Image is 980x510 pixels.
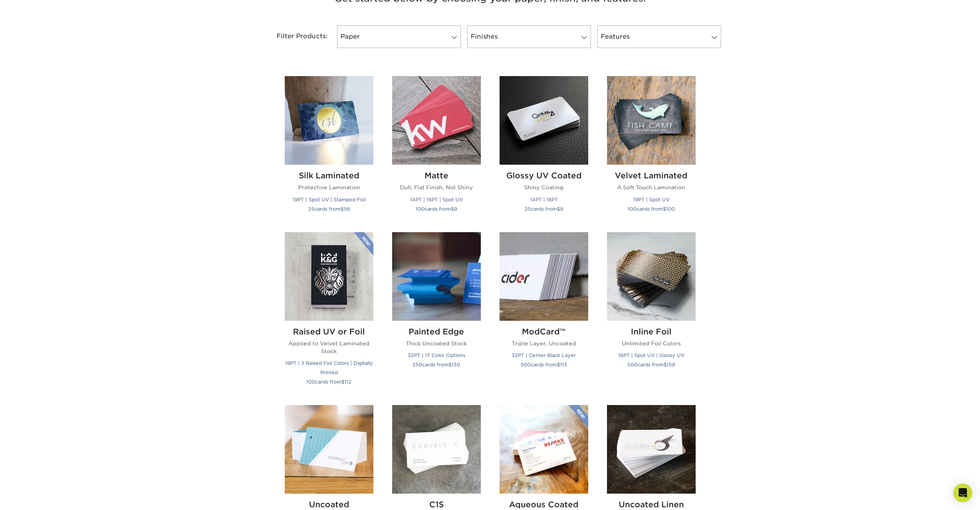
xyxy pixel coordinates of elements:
h2: Painted Edge [392,327,481,336]
span: 100 [416,206,425,212]
span: 159 [667,362,675,368]
span: $ [341,206,344,212]
h2: Raised UV or Foil [285,327,373,336]
small: 19PT | 3 Raised Foil Colors | Digitally Printed [285,360,373,375]
img: Silk Laminated Business Cards [285,76,373,165]
span: 500 [627,362,637,368]
small: cards from [412,362,460,368]
img: C1S Business Cards [392,405,481,494]
a: Silk Laminated Business Cards Silk Laminated Protective Lamination 19PT | Spot UV | Stamped Foil ... [285,76,373,222]
small: 19PT | Spot UV [633,197,669,203]
a: Raised UV or Foil Business Cards Raised UV or Foil Applied to Velvet Laminated Stock 19PT | 3 Rai... [285,232,373,396]
h2: Inline Foil [607,327,696,336]
span: 130 [452,362,460,368]
p: Triple Layer, Uncoated [500,339,588,347]
img: Painted Edge Business Cards [392,232,481,321]
span: $ [341,379,345,385]
img: New Product [354,232,373,256]
p: Unlimited Foil Colors [607,339,696,347]
h2: C1S [392,500,481,509]
small: 32PT | 17 Color Options [408,352,465,358]
span: $ [557,362,560,368]
div: Filter Products: [256,25,334,48]
a: Glossy UV Coated Business Cards Glossy UV Coated Shiny Coating 14PT | 16PT 25cards from$9 [500,76,588,222]
a: Finishes [467,25,591,48]
span: 500 [521,362,531,368]
img: New Product [569,405,588,428]
img: Inline Foil Business Cards [607,232,696,321]
h2: Glossy UV Coated [500,171,588,180]
small: cards from [416,206,457,212]
h2: Matte [392,171,481,180]
h2: ModCard™ [500,327,588,336]
a: Inline Foil Business Cards Inline Foil Unlimited Foil Colors 16PT | Spot UV | Glossy UV 500cards ... [607,232,696,396]
span: $ [663,206,666,212]
span: 9 [454,206,457,212]
p: Dull, Flat Finish, Not Shiny [392,183,481,191]
span: 25 [308,206,314,212]
a: Features [597,25,721,48]
img: ModCard™ Business Cards [500,232,588,321]
img: Matte Business Cards [392,76,481,165]
img: Raised UV or Foil Business Cards [285,232,373,321]
small: cards from [521,362,567,368]
span: 9 [560,206,563,212]
small: 19PT | Spot UV | Stamped Foil [293,197,366,203]
img: Glossy UV Coated Business Cards [500,76,588,165]
h2: Uncoated [285,500,373,509]
span: 100 [306,379,315,385]
small: 14PT | 16PT | Spot UV [410,197,463,203]
img: Uncoated Linen Business Cards [607,405,696,494]
a: ModCard™ Business Cards ModCard™ Triple Layer, Uncoated 32PT | Center Black Layer 500cards from$113 [500,232,588,396]
img: Aqueous Coated Business Cards [500,405,588,494]
span: $ [557,206,560,212]
span: $ [664,362,667,368]
span: 25 [525,206,531,212]
div: Open Intercom Messenger [953,483,972,502]
span: $ [451,206,454,212]
a: Paper [337,25,461,48]
h2: Uncoated Linen [607,500,696,509]
small: cards from [306,379,352,385]
a: Velvet Laminated Business Cards Velvet Laminated A Soft Touch Lamination 19PT | Spot UV 100cards ... [607,76,696,222]
p: Shiny Coating [500,183,588,191]
small: cards from [525,206,563,212]
small: 16PT | Spot UV | Glossy UV [618,352,684,358]
span: 112 [345,379,352,385]
span: 113 [560,362,567,368]
small: cards from [627,362,675,368]
p: A Soft Touch Lamination [607,183,696,191]
small: 32PT | Center Black Layer [512,352,576,358]
span: 56 [344,206,350,212]
small: cards from [308,206,350,212]
p: Applied to Velvet Laminated Stock [285,339,373,355]
small: cards from [628,206,675,212]
small: 14PT | 16PT [530,197,558,203]
p: Thick Uncoated Stock [392,339,481,347]
a: Matte Business Cards Matte Dull, Flat Finish, Not Shiny 14PT | 16PT | Spot UV 100cards from$9 [392,76,481,222]
span: 100 [628,206,637,212]
p: Protective Lamination [285,183,373,191]
h2: Aqueous Coated [500,500,588,509]
span: 250 [412,362,422,368]
span: $ [448,362,452,368]
a: Painted Edge Business Cards Painted Edge Thick Uncoated Stock 32PT | 17 Color Options 250cards fr... [392,232,481,396]
img: Velvet Laminated Business Cards [607,76,696,165]
img: Uncoated Business Cards [285,405,373,494]
span: 100 [666,206,675,212]
h2: Silk Laminated [285,171,373,180]
h2: Velvet Laminated [607,171,696,180]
